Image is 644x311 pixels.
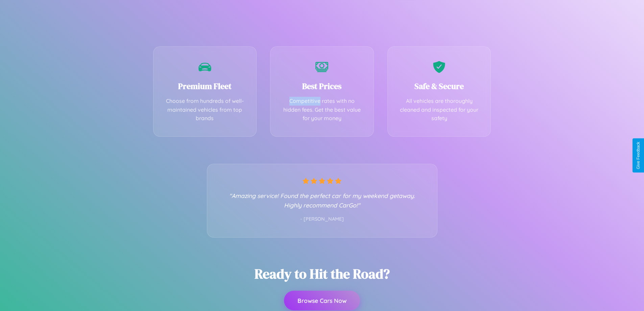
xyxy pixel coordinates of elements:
h3: Premium Fleet [164,81,246,92]
button: Browse Cars Now [284,291,360,310]
p: Competitive rates with no hidden fees. Get the best value for your money [281,97,363,123]
p: "Amazing service! Found the perfect car for my weekend getaway. Highly recommend CarGo!" [221,191,424,210]
h2: Ready to Hit the Road? [255,265,390,283]
h3: Best Prices [281,81,363,92]
div: Give Feedback [636,142,641,169]
p: All vehicles are thoroughly cleaned and inspected for your safety [398,97,481,123]
h3: Safe & Secure [398,81,481,92]
p: - [PERSON_NAME] [221,215,424,224]
p: Choose from hundreds of well-maintained vehicles from top brands [164,97,246,123]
